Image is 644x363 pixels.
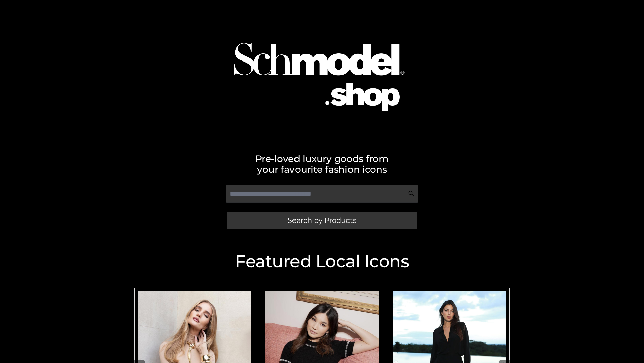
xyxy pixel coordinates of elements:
h2: Featured Local Icons​ [131,253,513,270]
img: Search Icon [408,190,415,197]
h2: Pre-loved luxury goods from your favourite fashion icons [131,153,513,175]
a: Search by Products [227,212,417,229]
span: Search by Products [288,217,356,224]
